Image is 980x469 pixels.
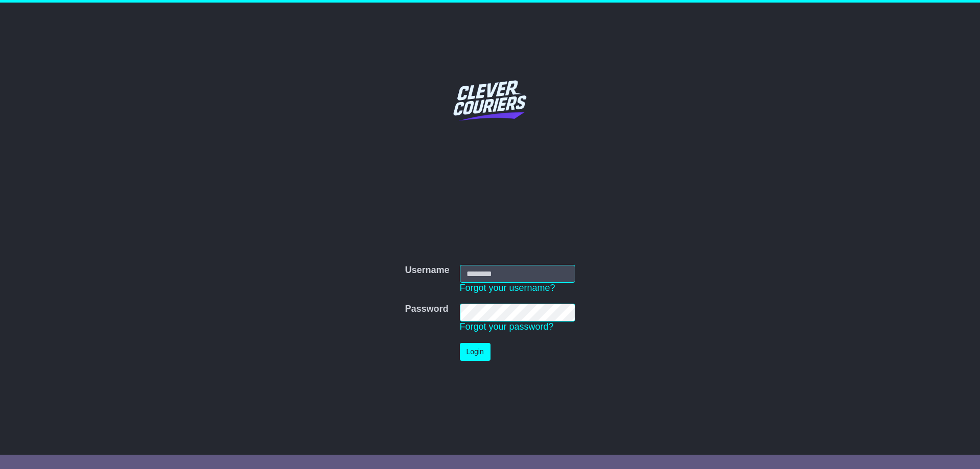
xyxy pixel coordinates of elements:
[460,283,555,293] a: Forgot your username?
[460,322,554,332] a: Forgot your password?
[405,304,448,315] label: Password
[405,265,449,276] label: Username
[460,343,491,361] button: Login
[447,57,533,143] img: Clever Couriers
